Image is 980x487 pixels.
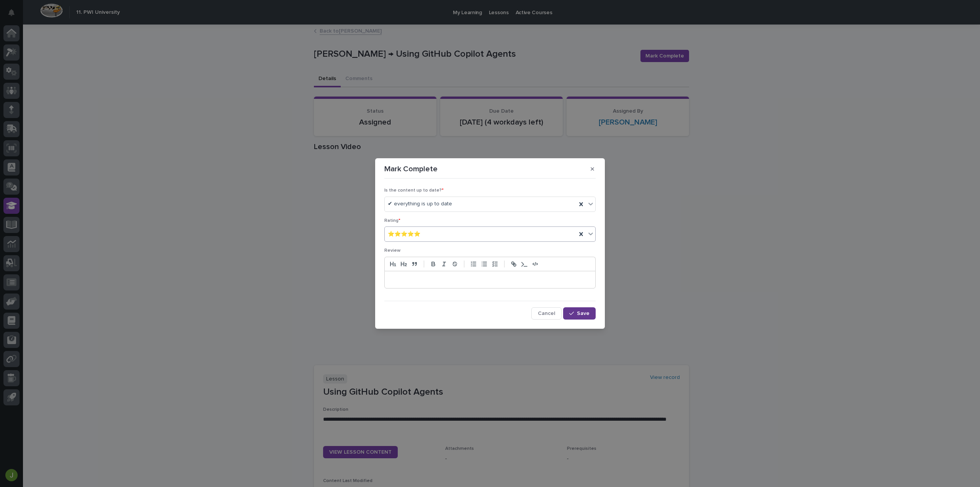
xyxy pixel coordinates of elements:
span: Save [577,311,590,316]
span: Is the content up to date? [384,188,444,193]
button: Save [563,307,596,320]
span: Cancel [538,311,555,316]
span: ✔ everything is up to date [388,200,452,208]
span: ⭐⭐⭐⭐⭐ [388,230,420,238]
button: Cancel [531,307,562,320]
p: Mark Complete [384,164,438,174]
span: Rating [384,218,400,223]
span: Review [384,248,400,253]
